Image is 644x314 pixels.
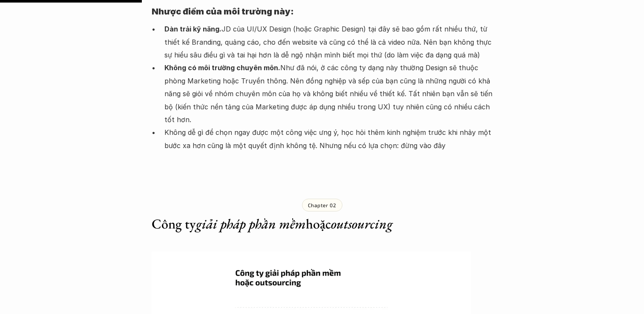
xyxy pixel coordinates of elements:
[164,23,492,61] p: JD của UI/UX Design (hoặc Graphic Design) tại đây sẽ bao gồm rất nhiều thứ, từ thiết kế Branding,...
[152,6,294,17] strong: Nhược điểm của môi trường này:
[331,215,393,233] em: outsourcing
[152,216,492,232] h3: Công ty hoặc
[164,25,221,33] strong: Dàn trải kỹ năng.
[308,202,336,208] p: Chapter 02
[164,63,280,72] strong: Không có môi trường chuyên môn.
[164,126,492,152] p: Không dễ gì để chọn ngay được một công việc ưng ý, học hỏi thêm kinh nghiệm trước khi nhảy một bư...
[164,61,492,126] p: Như đã nói, ở các công ty dạng này thường Design sẽ thuộc phòng Marketing hoặc Truyền thông. Nên ...
[196,215,306,233] em: giải pháp phần mềm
